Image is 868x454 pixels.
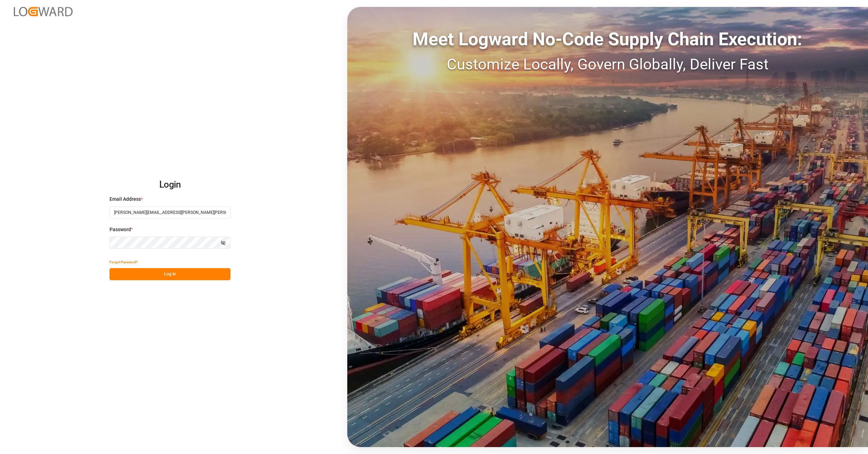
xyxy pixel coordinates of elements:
img: Logward_new_orange.png [14,7,73,16]
button: Log In [110,268,230,280]
div: Customize Locally, Govern Globally, Deliver Fast [347,53,868,76]
span: Email Address [110,196,141,203]
span: Password [110,226,131,233]
input: Enter your email [110,207,230,219]
div: Meet Logward No-Code Supply Chain Execution: [347,26,868,53]
button: Forgot Password? [110,256,138,268]
h2: Login [110,174,230,196]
